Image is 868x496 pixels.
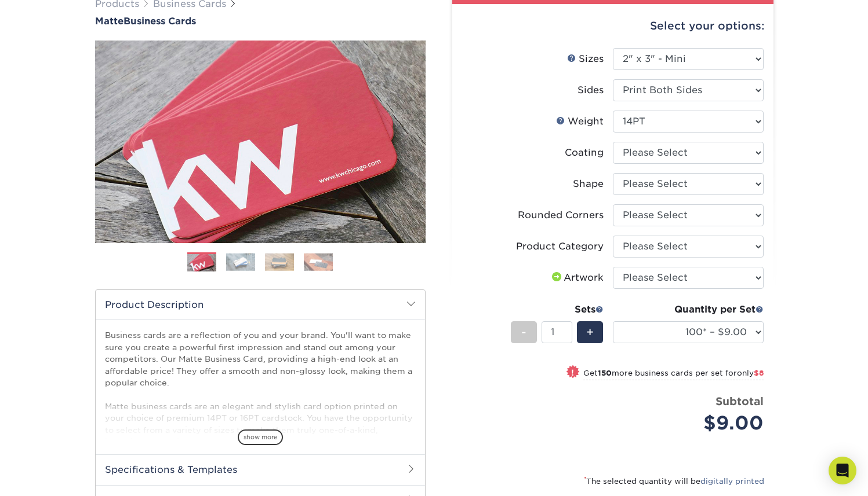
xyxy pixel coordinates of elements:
[238,429,283,445] span: show more
[622,409,764,437] div: $9.00
[95,16,426,27] a: MatteBusiness Cards
[578,83,604,97] div: Sides
[829,457,856,484] div: Open Intercom Messenger
[96,454,425,484] h2: Specifications & Templates
[511,303,604,317] div: Sets
[105,329,416,494] p: Business cards are a reflection of you and your brand. You'll want to make sure you create a powe...
[571,366,574,379] span: !
[573,177,604,191] div: Shape
[586,324,594,341] span: +
[95,16,124,27] span: Matte
[613,303,764,317] div: Quantity per Set
[565,146,604,160] div: Coating
[737,369,764,377] span: only
[598,369,612,377] strong: 150
[96,290,425,319] h2: Product Description
[462,4,764,48] div: Select your options:
[187,248,216,277] img: Business Cards 01
[521,324,526,341] span: -
[550,271,604,285] div: Artwork
[95,16,426,27] h1: Business Cards
[265,253,294,271] img: Business Cards 03
[304,253,333,271] img: Business Cards 04
[700,477,764,486] a: digitally printed
[583,369,764,380] small: Get more business cards per set for
[516,240,604,253] div: Product Category
[584,477,764,486] small: The selected quantity will be
[567,52,604,66] div: Sizes
[556,115,604,128] div: Weight
[226,253,255,271] img: Business Cards 02
[716,395,764,407] strong: Subtotal
[518,208,604,222] div: Rounded Corners
[754,369,764,377] span: $8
